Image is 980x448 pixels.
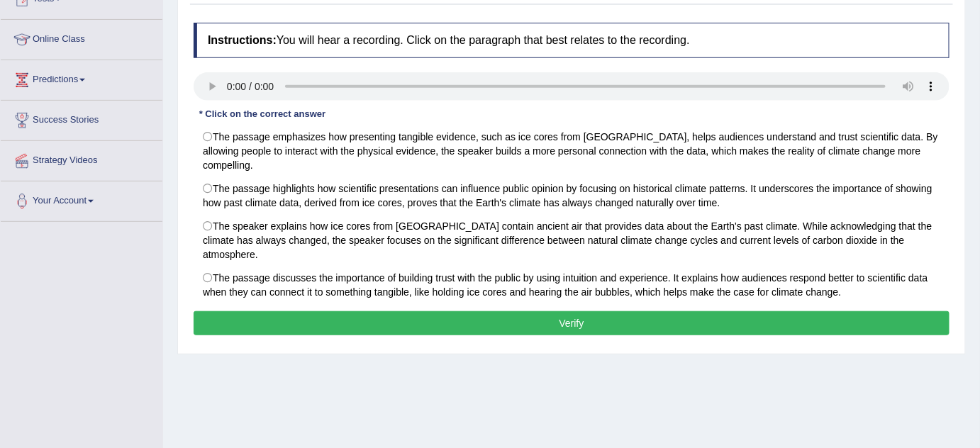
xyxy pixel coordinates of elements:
[194,311,950,335] button: Verify
[194,177,950,215] label: The passage highlights how scientific presentations can influence public opinion by focusing on h...
[194,266,950,304] label: The passage discusses the importance of building trust with the public by using intuition and exp...
[1,141,162,177] a: Strategy Videos
[194,23,950,58] h4: You will hear a recording. Click on the paragraph that best relates to the recording.
[194,108,331,121] div: * Click on the correct answer
[194,125,950,177] label: The passage emphasizes how presenting tangible evidence, such as ice cores from [GEOGRAPHIC_DATA]...
[1,60,162,96] a: Predictions
[194,214,950,267] label: The speaker explains how ice cores from [GEOGRAPHIC_DATA] contain ancient air that provides data ...
[208,34,277,46] b: Instructions:
[1,20,162,55] a: Online Class
[1,101,162,136] a: Success Stories
[1,181,162,217] a: Your Account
